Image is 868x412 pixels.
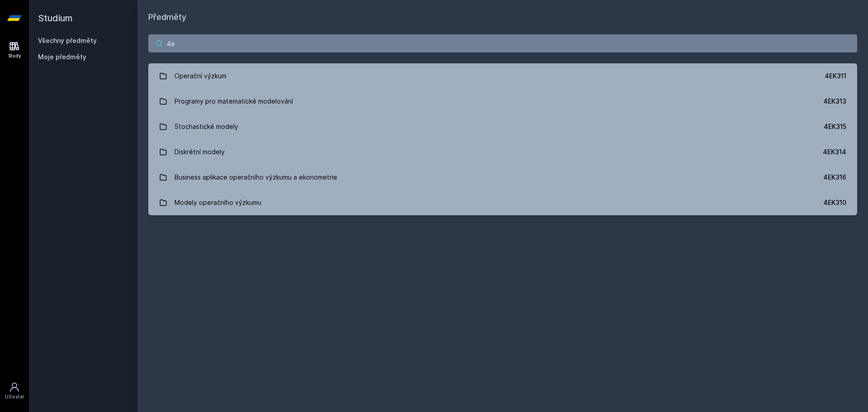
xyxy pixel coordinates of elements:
span: Moje předměty [38,52,86,62]
a: Všechny předměty [38,37,97,44]
div: Stochastické modely [175,118,238,136]
a: Programy pro matematické modelování 4EK313 [148,89,857,114]
a: Uživatel [2,377,27,405]
div: Uživatel [5,393,24,400]
div: 4EK311 [825,71,846,81]
div: Study [8,52,21,59]
div: Diskrétní modely [175,143,225,161]
a: Study [2,36,27,64]
div: 4EK310 [823,198,846,207]
div: Operační výzkum [175,67,226,85]
div: Programy pro matematické modelování [175,92,293,110]
a: Business aplikace operačního výzkumu a ekonometrie 4EK316 [148,165,857,190]
div: 4EK313 [823,97,846,106]
div: Business aplikace operačního výzkumu a ekonometrie [175,168,337,186]
div: 4EK316 [823,173,846,182]
div: 4EK314 [823,147,846,156]
a: Stochastické modely 4EK315 [148,114,857,139]
input: Název nebo ident předmětu… [148,34,857,52]
a: Diskrétní modely 4EK314 [148,139,857,165]
div: Modely operačního výzkumu [175,194,261,212]
a: Modely operačního výzkumu 4EK310 [148,190,857,215]
a: Operační výzkum 4EK311 [148,63,857,89]
h1: Předměty [148,11,857,24]
div: 4EK315 [824,122,846,131]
